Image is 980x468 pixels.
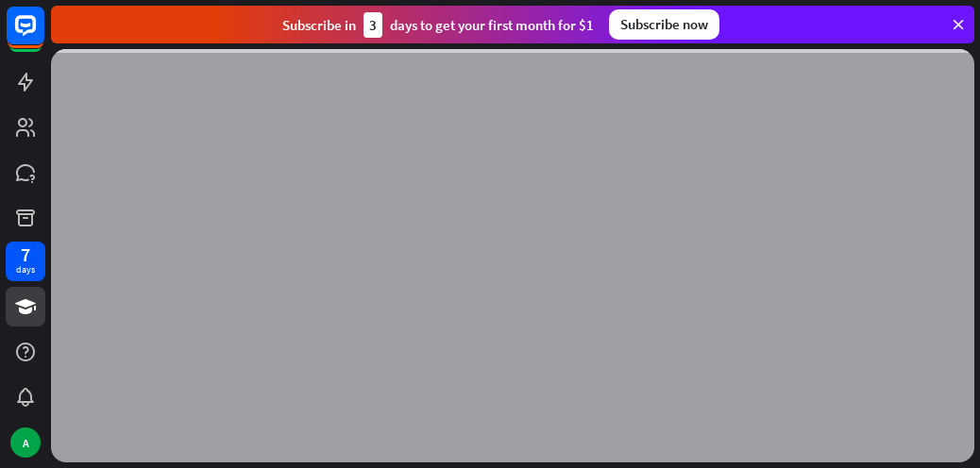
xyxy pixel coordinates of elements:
[363,12,382,38] div: 3
[10,427,41,458] div: A
[16,263,35,276] div: days
[21,246,30,263] div: 7
[282,12,594,38] div: Subscribe in days to get your first month for $1
[609,9,719,40] div: Subscribe now
[6,242,45,281] a: 7 days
